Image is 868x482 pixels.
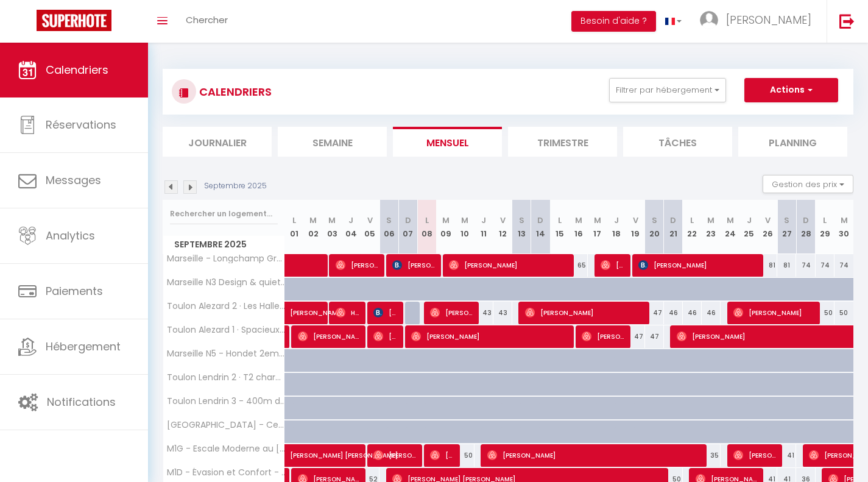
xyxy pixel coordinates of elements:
abbr: D [537,214,543,226]
th: 05 [361,200,379,254]
abbr: M [328,214,336,226]
th: 13 [512,200,531,254]
div: 50 [455,444,474,467]
th: 18 [607,200,626,254]
th: 12 [493,200,512,254]
span: Réservations [46,117,116,132]
span: [PERSON_NAME] [525,301,644,324]
th: 22 [683,200,702,254]
div: 74 [796,254,815,277]
img: logout [839,13,855,29]
span: [PERSON_NAME] [733,444,777,467]
span: Toulon Lendrin 2 · T2 charme - Coeur historique et mer [165,373,287,382]
span: [PERSON_NAME] [373,301,398,324]
li: Journalier [163,127,272,157]
th: 07 [398,200,417,254]
img: ... [700,11,718,29]
input: Rechercher un logement... [170,203,278,225]
span: M1G - Escale Moderne au [GEOGRAPHIC_DATA] [165,444,287,453]
div: 46 [664,302,683,324]
span: [PERSON_NAME] [298,325,361,348]
span: Toulon Alezard 2 · Les Halles & Le port - Grand T2 haut de gamme [165,302,287,311]
span: M1D - Évasion et Confort - [GEOGRAPHIC_DATA] [165,468,287,477]
th: 27 [777,200,796,254]
abbr: M [575,214,582,226]
th: 04 [342,200,361,254]
span: Marseille - Longchamp Grand T2 Haut de gamme [165,254,287,263]
abbr: L [292,214,296,226]
abbr: S [386,214,392,226]
img: Super Booking [37,10,111,31]
h3: CALENDRIERS [196,78,272,105]
th: 09 [436,200,455,254]
li: Planning [738,127,847,157]
th: 26 [758,200,777,254]
th: 14 [531,200,550,254]
li: Semaine [278,127,387,157]
th: 29 [816,200,834,254]
div: 35 [702,444,721,467]
div: 50 [834,302,853,324]
abbr: M [461,214,468,226]
span: Toulon Lendrin 3 - 400m du port, beau T2 entièrement rénové [165,397,287,406]
span: [PERSON_NAME] [290,295,346,318]
abbr: D [803,214,809,226]
span: [PERSON_NAME] [582,325,626,348]
p: Septembre 2025 [204,180,267,192]
span: Marseille N5 - Hondet 2eme Droite · Longchamp - T2 - 10 min de [GEOGRAPHIC_DATA][PERSON_NAME] [165,349,287,358]
div: Notification de nouveau message [35,2,49,16]
span: Chercher [186,13,228,26]
button: Gestion des prix [763,175,853,193]
button: Filtrer par hébergement [609,78,726,102]
span: [PERSON_NAME] [392,253,436,277]
li: Trimestre [508,127,617,157]
span: [PERSON_NAME] [733,301,815,324]
span: [PERSON_NAME] [638,253,758,277]
div: 65 [569,254,588,277]
button: Actions [744,78,838,102]
th: 03 [323,200,342,254]
div: 41 [777,444,796,467]
div: 47 [626,325,644,348]
th: 02 [304,200,323,254]
abbr: J [747,214,752,226]
span: Toulon Alezard 1 · Spacieux T2 central près des Halles et du Port [165,325,287,335]
th: 06 [379,200,398,254]
span: [PERSON_NAME] [PERSON_NAME] [290,438,402,461]
abbr: M [707,214,715,226]
span: Harlem Perriau [336,301,361,324]
abbr: M [442,214,450,226]
abbr: J [348,214,353,226]
span: Hébergement [46,339,121,354]
abbr: J [481,214,486,226]
div: 47 [645,325,664,348]
span: Marseille N3 Design & quiet appt - [GEOGRAPHIC_DATA] (4 couchages) [165,278,287,287]
div: 46 [702,302,721,324]
abbr: L [558,214,562,226]
th: 08 [417,200,436,254]
th: 01 [285,200,304,254]
div: 81 [758,254,777,277]
th: 25 [739,200,758,254]
div: 47 [645,302,664,324]
abbr: L [425,214,429,226]
span: [PERSON_NAME] [430,301,474,324]
span: [PERSON_NAME] [601,253,626,277]
span: [PERSON_NAME] [449,253,568,277]
abbr: S [519,214,524,226]
abbr: M [594,214,601,226]
abbr: L [690,214,694,226]
span: [PERSON_NAME] [726,12,811,27]
th: 17 [588,200,607,254]
th: 15 [550,200,569,254]
button: Besoin d'aide ? [571,11,656,32]
th: 28 [796,200,815,254]
span: [PERSON_NAME] [487,444,701,467]
span: [PERSON_NAME] [373,325,398,348]
div: 81 [777,254,796,277]
span: [PERSON_NAME] [336,253,379,277]
th: 16 [569,200,588,254]
th: 23 [702,200,721,254]
span: Messages [46,172,101,188]
a: [PERSON_NAME] [285,302,304,325]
